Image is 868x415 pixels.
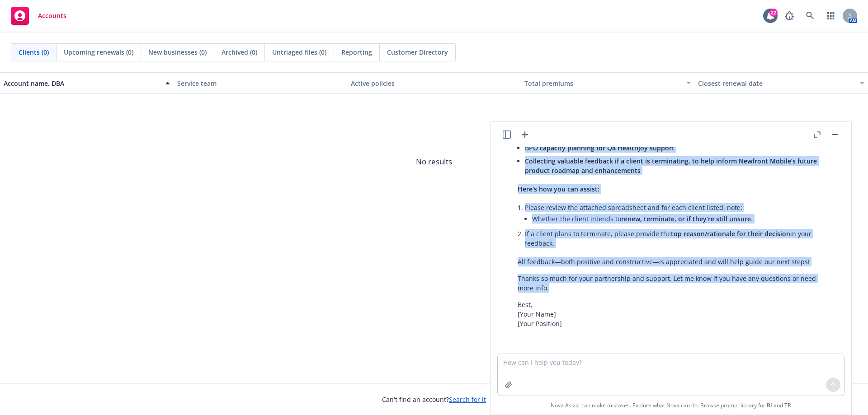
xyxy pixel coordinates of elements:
[780,7,798,25] a: Report a Bug
[822,7,840,25] a: Switch app
[525,201,831,227] li: Please review the attached spreadsheet and for each client listed, note:
[177,79,344,88] div: Service team
[525,157,817,175] span: Collecting valuable feedback if a client is terminating, to help inform Newfront Mobile’s future ...
[525,227,831,250] li: If a client plans to terminate, please provide the in your feedback.
[784,401,791,409] a: TR
[64,47,133,57] span: Upcoming renewals (0)
[4,79,160,88] div: Account name, DBA
[518,185,599,193] span: Here’s how you can assist:
[518,300,831,328] p: Best, [Your Name] [Your Position]
[174,72,347,94] button: Service team
[671,229,790,238] span: top reason/rationale for their decision
[767,401,772,409] a: BI
[19,47,49,57] span: Clients (0)
[694,72,868,94] button: Closest renewal date
[521,72,694,94] button: Total premiums
[524,79,681,88] div: Total premiums
[551,396,791,415] span: Nova Assist can make mistakes. Explore what Nova can do: Browse prompt library for and
[801,7,819,25] a: Search
[525,144,675,152] span: BPO capacity planning for Q4 Healthjoy support
[7,3,70,28] a: Accounts
[698,79,854,88] div: Closest renewal date
[449,395,486,404] a: Search for it
[347,72,521,94] button: Active policies
[341,47,372,57] span: Reporting
[222,47,257,57] span: Archived (0)
[148,47,207,57] span: New businesses (0)
[518,274,831,293] p: Thanks so much for your partnership and support. Let me know if you have any questions or need mo...
[518,257,831,266] p: All feedback—both positive and constructive—is appreciated and will help guide our next steps!
[272,47,326,57] span: Untriaged files (0)
[38,12,66,19] span: Accounts
[621,214,751,223] span: renew, terminate, or if they’re still unsure
[387,47,448,57] span: Customer Directory
[382,395,486,404] span: Can't find an account?
[769,9,778,17] div: 22
[532,212,831,225] li: Whether the client intends to .
[351,79,517,88] div: Active policies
